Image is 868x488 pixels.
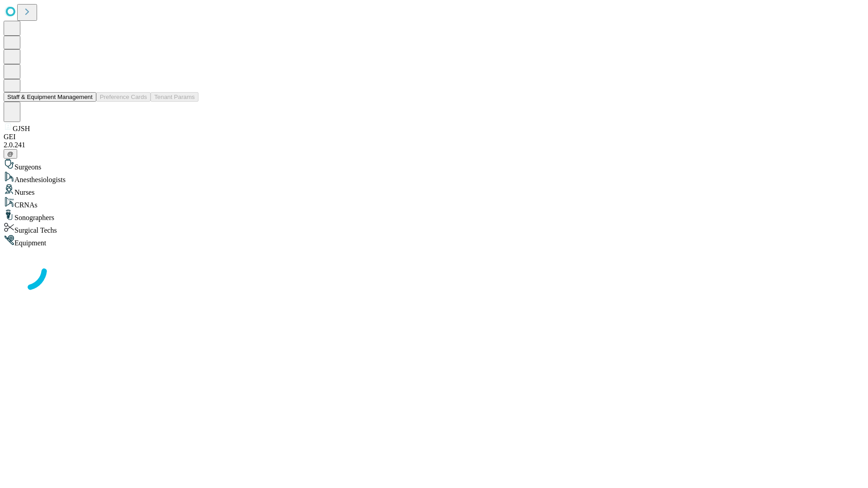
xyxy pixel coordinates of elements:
[4,159,864,171] div: Surgeons
[4,235,864,247] div: Equipment
[4,209,864,222] div: Sonographers
[4,171,864,184] div: Anesthesiologists
[4,133,864,141] div: GEI
[4,184,864,197] div: Nurses
[151,92,198,102] button: Tenant Params
[4,222,864,235] div: Surgical Techs
[4,92,96,102] button: Staff & Equipment Management
[4,141,864,149] div: 2.0.241
[4,197,864,209] div: CRNAs
[4,149,17,159] button: @
[96,92,151,102] button: Preference Cards
[7,150,14,157] span: @
[13,125,30,132] span: GJSH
